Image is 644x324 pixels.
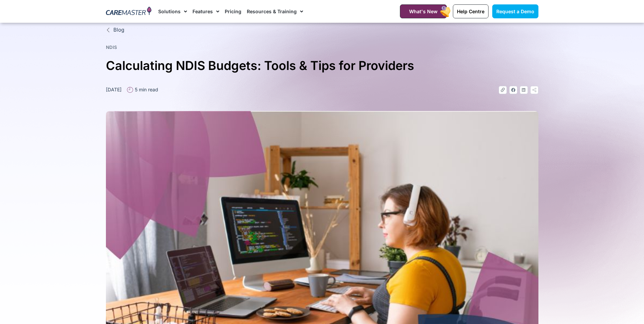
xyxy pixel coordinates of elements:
[496,8,534,14] span: Request a Demo
[400,4,447,18] a: What's New
[106,26,538,34] a: Blog
[492,4,538,18] a: Request a Demo
[106,6,152,17] img: CareMaster Logo
[409,8,438,14] span: What's New
[453,4,489,18] a: Help Centre
[106,44,117,50] a: NDIS
[106,56,538,76] h1: Calculating NDIS Budgets: Tools & Tips for Providers
[133,86,158,93] span: 5 min read
[112,26,124,34] span: Blog
[457,8,484,14] span: Help Centre
[106,87,122,92] time: [DATE]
